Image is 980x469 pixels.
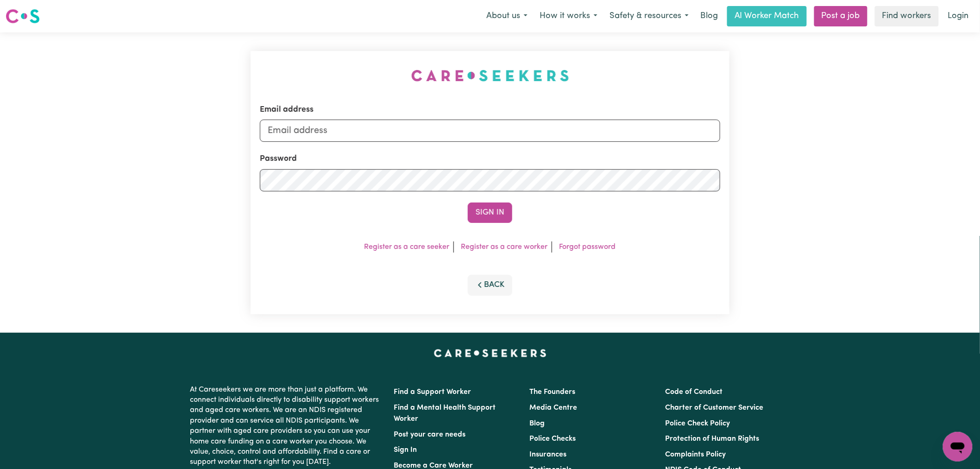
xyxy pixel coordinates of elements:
[534,6,603,26] button: How it works
[394,388,471,396] a: Find a Support Worker
[260,120,720,142] input: Email address
[529,420,545,427] a: Blog
[394,446,417,454] a: Sign In
[875,6,939,26] a: Find workers
[468,275,512,295] button: Back
[468,203,512,223] button: Sign In
[364,243,450,251] a: Register as a care seeker
[260,153,297,165] label: Password
[6,6,40,27] a: Careseekers logo
[529,388,575,396] a: The Founders
[559,243,616,251] a: Forgot password
[394,431,465,438] a: Post your care needs
[666,420,730,427] a: Police Check Policy
[260,104,314,116] label: Email address
[666,435,760,443] a: Protection of Human Rights
[942,6,974,26] a: Login
[480,6,534,26] button: About us
[529,404,577,412] a: Media Centre
[727,6,807,26] a: AI Worker Match
[394,404,496,423] a: Find a Mental Health Support Worker
[666,404,764,412] a: Charter of Customer Service
[529,435,576,443] a: Police Checks
[695,6,723,26] a: Blog
[461,243,548,251] a: Register as a care worker
[666,451,726,458] a: Complaints Policy
[6,8,40,25] img: Careseekers logo
[529,451,566,458] a: Insurances
[943,432,973,462] iframe: Button to launch messaging window
[434,349,547,357] a: Careseekers home page
[814,6,867,26] a: Post a job
[603,6,695,26] button: Safety & resources
[666,388,723,396] a: Code of Conduct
